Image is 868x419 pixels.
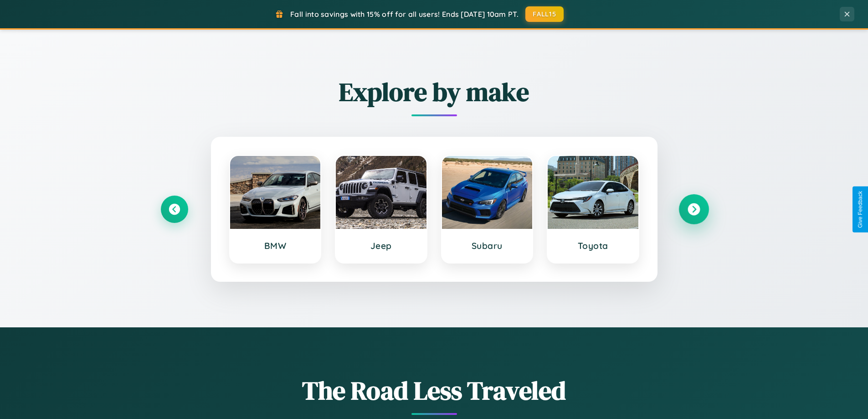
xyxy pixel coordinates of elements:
[161,74,708,109] h2: Explore by make
[290,10,519,19] span: Fall into savings with 15% off for all users! Ends [DATE] 10am PT.
[857,191,863,228] div: Give Feedback
[525,6,564,22] button: FALL15
[345,240,417,251] h3: Jeep
[557,240,629,251] h3: Toyota
[161,373,708,408] h1: The Road Less Traveled
[451,240,524,251] h3: Subaru
[239,240,312,251] h3: BMW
